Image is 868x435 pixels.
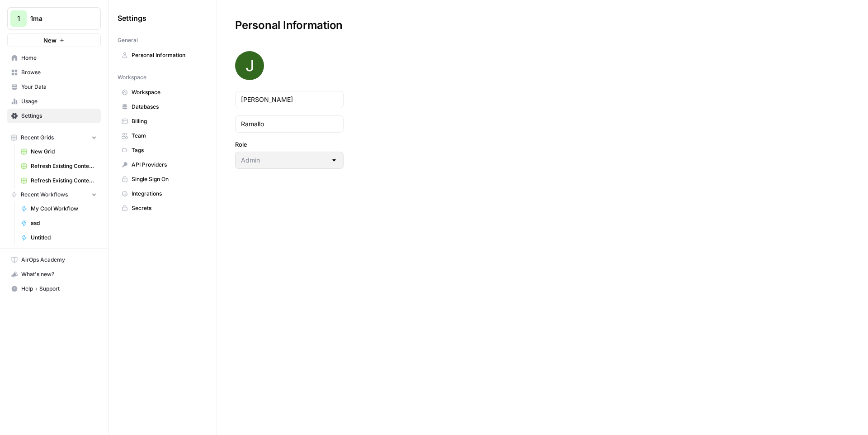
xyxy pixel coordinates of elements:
span: API Providers [132,161,203,169]
a: New Grid [17,144,101,159]
span: asd [31,219,97,227]
a: Browse [7,65,101,80]
a: Integrations [118,186,208,201]
span: Personal Information [132,51,203,59]
a: AirOps Academy [7,253,101,267]
span: Billing [132,117,203,125]
a: Settings [7,109,101,123]
span: Workspace [118,73,146,81]
label: Role [235,140,344,149]
button: What's new? [7,267,101,282]
span: Usage [21,97,97,105]
button: Recent Workflows [7,188,101,201]
a: Your Data [7,80,101,94]
img: avatar [235,51,264,80]
button: Workspace: 1ma [7,7,101,30]
a: Secrets [118,201,208,215]
span: Tags [132,146,203,154]
span: Recent Grids [21,134,54,142]
div: What's new? [8,268,100,281]
span: General [118,36,138,44]
span: 1ma [30,14,85,23]
span: New [43,36,57,45]
span: Untitled [31,234,97,242]
span: AirOps Academy [21,256,97,264]
a: Refresh Existing Content (12) [17,173,101,188]
a: Databases [118,100,208,114]
span: Your Data [21,83,97,91]
span: Single Sign On [132,175,203,183]
a: Refresh Existing Content (13) [17,159,101,173]
span: Team [132,132,203,140]
a: asd [17,216,101,230]
span: My Cool Workflow [31,205,97,213]
span: Browse [21,68,97,76]
button: Help + Support [7,282,101,296]
a: Workspace [118,85,208,100]
span: 1 [17,13,20,24]
span: Workspace [132,88,203,96]
a: API Providers [118,158,208,172]
a: Single Sign On [118,172,208,186]
a: Home [7,51,101,65]
a: My Cool Workflow [17,201,101,216]
a: Personal Information [118,48,208,62]
a: Usage [7,94,101,109]
span: Settings [118,13,146,24]
span: Help + Support [21,285,97,293]
span: Recent Workflows [21,191,68,199]
span: Refresh Existing Content (12) [31,177,97,185]
span: Integrations [132,190,203,198]
a: Team [118,129,208,143]
span: Settings [21,112,97,120]
a: Untitled [17,230,101,245]
button: New [7,33,101,47]
span: New Grid [31,148,97,156]
a: Billing [118,114,208,129]
a: Tags [118,143,208,158]
span: Home [21,54,97,62]
span: Secrets [132,204,203,212]
div: Personal Information [217,18,361,33]
span: Refresh Existing Content (13) [31,162,97,170]
span: Databases [132,103,203,111]
button: Recent Grids [7,131,101,144]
